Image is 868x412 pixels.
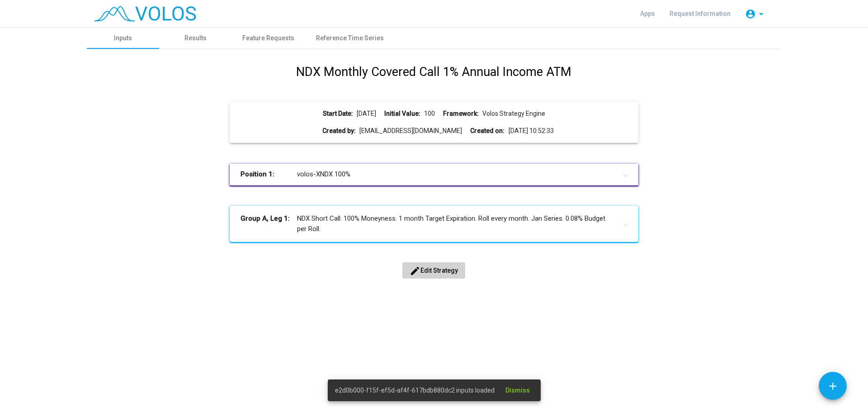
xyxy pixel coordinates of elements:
span: Apps [640,10,655,17]
mat-panel-title: NDX Short Call. 100% Moneyness. 1 month Target Expiration. Roll every month. Jan Series. 0.08% Bu... [241,213,616,234]
mat-expansion-panel-header: Position 1:volos-XNDX 100% [230,164,638,185]
div: Reference Time Series [316,33,384,43]
mat-expansion-panel-header: Group A, Leg 1:NDX Short Call. 100% Moneyness. 1 month Target Expiration. Roll every month. Jan S... [230,206,638,242]
b: Group A, Leg 1: [241,213,297,234]
b: Created by: [322,126,356,136]
mat-icon: add [827,380,839,392]
span: Edit Strategy [410,267,458,274]
b: Position 1: [241,169,297,180]
button: Edit Strategy [402,262,465,279]
mat-panel-title: volos-XNDX 100% [241,169,616,180]
mat-icon: arrow_drop_down [756,9,767,19]
div: Feature Requests [242,33,294,43]
span: Dismiss [505,387,530,394]
a: Apps [633,5,662,22]
h1: NDX Monthly Covered Call 1% Annual Income ATM [296,63,571,81]
a: Request Information [662,5,738,22]
div: [DATE] 100 Volos Strategy Engine [237,109,631,118]
b: Created on: [470,126,505,136]
span: Request Information [670,10,731,17]
b: Framework: [443,109,479,118]
b: Initial Value: [384,109,420,118]
button: Dismiss [498,382,537,398]
div: [EMAIL_ADDRESS][DOMAIN_NAME] [DATE] 10:52:33 [237,126,631,136]
button: Add icon [819,372,847,400]
mat-icon: edit [410,265,420,276]
div: Results [184,33,207,43]
mat-icon: account_circle [745,9,756,19]
div: Inputs [114,33,132,43]
b: Start Date: [323,109,353,118]
span: e2d0b000-f15f-ef5d-af4f-617bdb880dc2 inputs loaded [335,386,495,395]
